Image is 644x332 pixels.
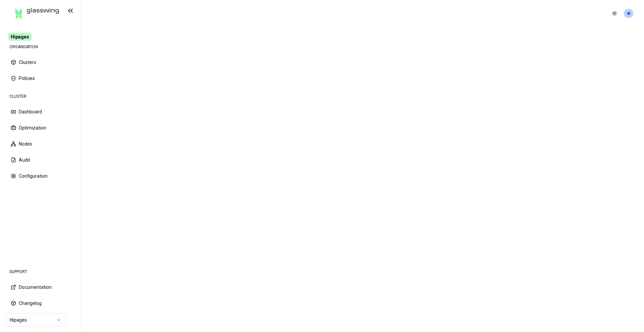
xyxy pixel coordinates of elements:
[5,104,75,119] button: Dashboard
[5,40,75,54] div: ORGANISATION
[5,71,75,86] button: Policies
[10,3,62,19] img: GlassWing
[5,153,75,167] button: Audit
[8,33,32,41] span: Hipages
[5,55,75,70] button: Clusters
[5,169,75,183] button: Configuration
[5,137,75,151] button: Nodes
[5,90,75,103] div: CLUSTER
[5,265,75,278] div: SUPPORT
[5,296,75,311] button: Changelog
[5,120,75,135] button: Optimization
[5,280,75,295] button: Documentation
